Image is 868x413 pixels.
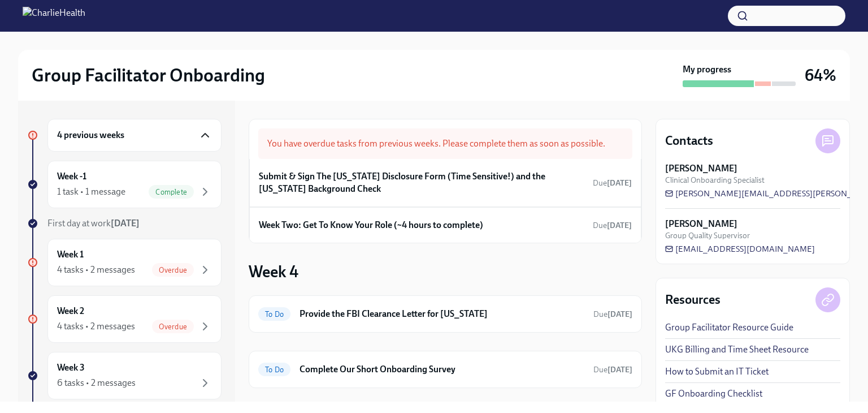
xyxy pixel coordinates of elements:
[111,218,140,229] strong: [DATE]
[27,217,222,230] a: First day at work[DATE]
[593,364,632,375] span: October 14th, 2025 09:00
[149,188,194,196] span: Complete
[665,175,765,186] span: Clinical Onboarding Specialist
[665,321,793,334] a: Group Facilitator Resource Guide
[593,220,632,231] span: September 16th, 2025 09:00
[27,239,222,286] a: Week 14 tasks • 2 messagesOverdue
[57,248,84,261] h6: Week 1
[57,264,135,276] div: 4 tasks • 2 messages
[683,63,731,76] strong: My progress
[607,178,632,188] strong: [DATE]
[665,243,815,255] a: [EMAIL_ADDRESS][DOMAIN_NAME]
[593,365,632,375] span: Due
[665,132,713,149] h4: Contacts
[300,363,584,376] h6: Complete Our Short Onboarding Survey
[805,65,836,85] h3: 64%
[665,388,762,400] a: GF Onboarding Checklist
[258,128,632,159] div: You have overdue tasks from previous weeks. Please complete them as soon as possible.
[665,291,721,308] h4: Resources
[593,178,632,188] span: Due
[57,129,124,141] h6: 4 previous weeks
[57,186,125,198] div: 1 task • 1 message
[249,261,298,282] h3: Week 4
[152,322,194,331] span: Overdue
[57,377,136,389] div: 6 tasks • 2 messages
[32,64,265,87] h2: Group Facilitator Onboarding
[259,168,632,197] a: Submit & Sign The [US_STATE] Disclosure Form (Time Sensitive!) and the [US_STATE] Background Chec...
[665,365,769,378] a: How to Submit an IT Ticket
[258,305,632,323] a: To DoProvide the FBI Clearance Letter for [US_STATE]Due[DATE]
[665,162,737,175] strong: [PERSON_NAME]
[258,360,632,378] a: To DoComplete Our Short Onboarding SurveyDue[DATE]
[23,7,85,25] img: CharlieHealth
[57,305,84,317] h6: Week 2
[665,343,809,356] a: UKG Billing and Time Sheet Resource
[593,309,632,319] span: Due
[300,308,584,320] h6: Provide the FBI Clearance Letter for [US_STATE]
[593,221,632,230] span: Due
[258,365,290,374] span: To Do
[607,221,632,230] strong: [DATE]
[27,295,222,343] a: Week 24 tasks • 2 messagesOverdue
[607,309,632,319] strong: [DATE]
[57,320,135,333] div: 4 tasks • 2 messages
[259,219,483,231] h6: Week Two: Get To Know Your Role (~4 hours to complete)
[259,170,588,195] h6: Submit & Sign The [US_STATE] Disclosure Form (Time Sensitive!) and the [US_STATE] Background Check
[258,310,290,319] span: To Do
[57,362,85,374] h6: Week 3
[47,119,222,152] div: 4 previous weeks
[665,230,750,241] span: Group Quality Supervisor
[593,178,632,188] span: September 11th, 2025 09:00
[665,218,737,230] strong: [PERSON_NAME]
[593,309,632,320] span: October 8th, 2025 09:00
[47,218,140,229] span: First day at work
[27,161,222,208] a: Week -11 task • 1 messageComplete
[27,352,222,399] a: Week 36 tasks • 2 messages
[259,217,632,234] a: Week Two: Get To Know Your Role (~4 hours to complete)Due[DATE]
[57,170,86,183] h6: Week -1
[607,365,632,375] strong: [DATE]
[152,266,194,274] span: Overdue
